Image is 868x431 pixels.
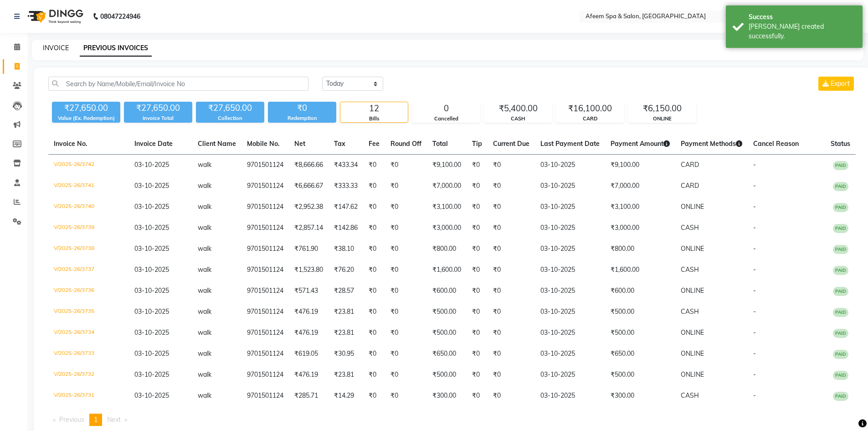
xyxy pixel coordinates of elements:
span: - [753,370,756,379]
td: 9701501124 [241,155,289,176]
td: 03-10-2025 [535,280,605,301]
span: 03-10-2025 [134,203,169,211]
span: 03-10-2025 [134,349,169,358]
span: ONLINE [681,370,704,379]
span: 03-10-2025 [134,223,169,232]
td: ₹0 [488,260,535,280]
td: ₹23.81 [329,322,363,343]
span: PAID [833,287,848,296]
td: ₹0 [363,176,385,197]
td: ₹38.10 [329,239,363,260]
td: ₹800.00 [427,239,467,260]
td: ₹28.57 [329,280,363,301]
td: 03-10-2025 [535,385,605,406]
td: ₹0 [385,260,427,280]
span: walk [198,349,211,358]
td: ₹0 [488,385,535,406]
td: V/2025-26/3734 [48,322,129,343]
span: walk [198,161,211,169]
td: ₹1,600.00 [427,260,467,280]
div: Collection [196,114,264,122]
td: ₹0 [488,197,535,218]
td: 03-10-2025 [535,260,605,280]
span: - [753,244,756,253]
img: logo [23,4,86,29]
td: ₹333.33 [329,176,363,197]
span: CASH [681,223,699,232]
span: walk [198,307,211,316]
td: ₹76.20 [329,260,363,280]
td: ₹285.71 [289,385,329,406]
td: ₹0 [467,218,488,239]
span: Previous [59,415,84,424]
span: PAID [833,308,848,317]
td: ₹0 [385,364,427,385]
td: 9701501124 [241,176,289,197]
span: CARD [681,182,699,190]
td: 03-10-2025 [535,218,605,239]
td: ₹476.19 [289,301,329,322]
td: 9701501124 [241,385,289,406]
span: - [753,307,756,316]
div: 0 [412,102,480,115]
td: ₹0 [363,301,385,322]
div: Invoice Total [124,114,192,122]
span: - [753,286,756,295]
td: ₹0 [363,155,385,176]
span: ONLINE [681,244,704,253]
td: ₹2,857.14 [289,218,329,239]
td: ₹0 [488,176,535,197]
a: PREVIOUS INVOICES [80,40,152,57]
td: ₹9,100.00 [605,155,675,176]
div: ₹27,650.00 [124,102,192,114]
td: ₹500.00 [605,301,675,322]
span: - [753,182,756,190]
span: - [753,203,756,211]
td: ₹1,600.00 [605,260,675,280]
td: ₹571.43 [289,280,329,301]
span: Cancel Reason [753,140,799,148]
span: 03-10-2025 [134,182,169,190]
span: Status [831,140,850,148]
td: 9701501124 [241,218,289,239]
input: Search by Name/Mobile/Email/Invoice No [48,77,308,91]
span: CARD [681,161,699,169]
td: ₹23.81 [329,301,363,322]
td: ₹0 [467,155,488,176]
div: Success [749,12,856,22]
td: ₹0 [467,176,488,197]
td: 03-10-2025 [535,343,605,364]
span: 03-10-2025 [134,286,169,295]
td: ₹0 [385,155,427,176]
span: PAID [833,245,848,254]
span: Payment Amount [611,140,670,148]
span: 03-10-2025 [134,391,169,400]
span: - [753,328,756,337]
span: PAID [833,350,848,359]
span: PAID [833,161,848,170]
span: walk [198,391,211,400]
td: 03-10-2025 [535,197,605,218]
span: walk [198,328,211,337]
span: walk [198,286,211,295]
td: 03-10-2025 [535,155,605,176]
td: 03-10-2025 [535,364,605,385]
td: ₹6,666.67 [289,176,329,197]
td: ₹300.00 [427,385,467,406]
td: ₹0 [488,155,535,176]
div: Redemption [268,114,336,122]
span: Mobile No. [247,140,280,148]
td: 03-10-2025 [535,176,605,197]
td: ₹0 [363,260,385,280]
div: ₹16,100.00 [556,102,624,115]
td: ₹3,100.00 [427,197,467,218]
td: ₹600.00 [605,280,675,301]
td: ₹0 [385,176,427,197]
td: ₹0 [385,280,427,301]
td: ₹500.00 [605,322,675,343]
td: 9701501124 [241,364,289,385]
td: ₹0 [363,322,385,343]
td: ₹600.00 [427,280,467,301]
td: ₹0 [363,197,385,218]
td: 9701501124 [241,260,289,280]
